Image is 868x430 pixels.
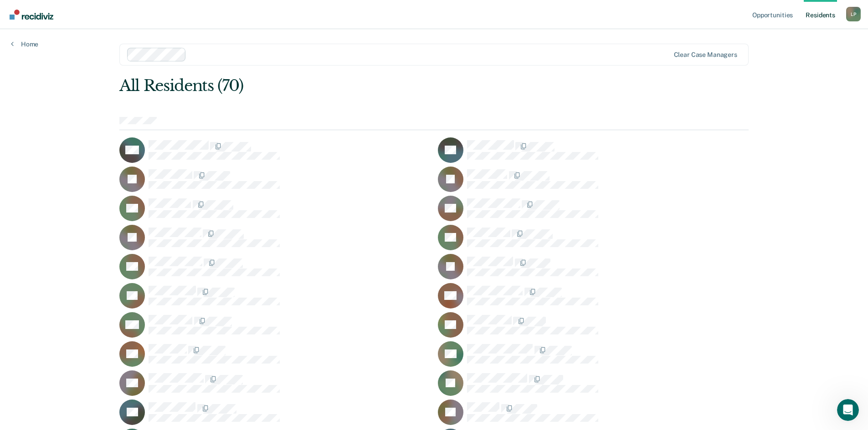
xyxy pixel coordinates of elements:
[846,7,861,21] button: Profile dropdown button
[119,76,623,95] div: All Residents (70)
[10,10,53,20] img: Recidiviz
[674,51,737,59] div: Clear case managers
[846,7,861,21] div: L P
[11,40,38,48] a: Home
[837,399,859,421] iframe: Intercom live chat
